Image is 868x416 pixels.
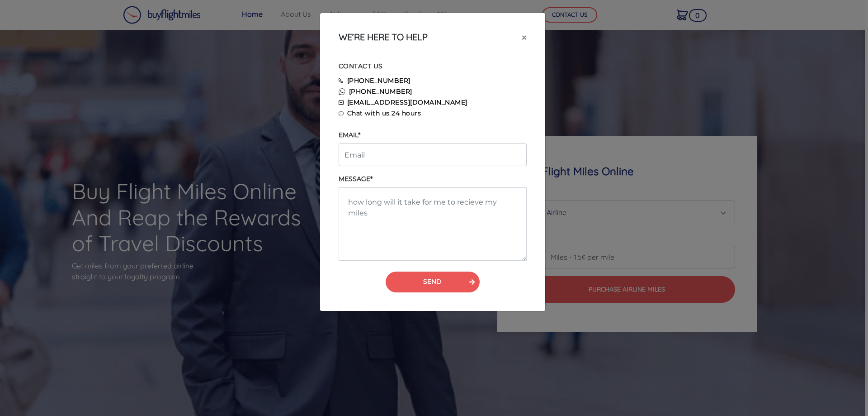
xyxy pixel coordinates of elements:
[347,77,410,85] a: [PHONE_NUMBER]
[339,88,345,95] img: whatsapp icon
[347,109,421,117] span: Chat with us 24 hours
[514,24,534,50] button: Close
[522,30,527,44] span: ×
[349,87,412,96] a: [PHONE_NUMBER]
[339,62,383,70] span: CONTACT US
[339,78,344,83] img: phone icon
[339,100,344,105] img: email icon
[386,272,480,292] button: SEND
[347,98,467,106] a: [EMAIL_ADDRESS][DOMAIN_NAME]
[339,130,360,140] label: EMAIL*
[339,174,373,184] label: MESSAGE*
[339,143,527,166] input: Email
[339,32,428,43] h5: WE’RE HERE TO HELP
[339,111,344,115] img: message icon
